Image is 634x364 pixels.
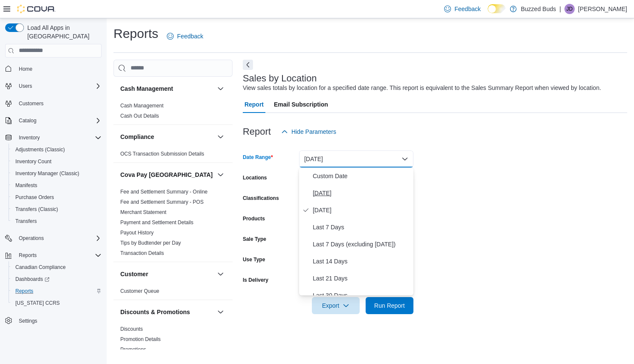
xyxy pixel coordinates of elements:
h3: Sales by Location [243,73,317,84]
button: Canadian Compliance [9,261,105,273]
span: Custom Date [313,171,410,181]
a: Payment and Settlement Details [120,220,193,225]
button: Compliance [215,132,226,142]
img: Cova [17,5,55,13]
span: Inventory Count [15,158,52,165]
span: Purchase Orders [15,194,54,201]
span: Users [15,81,102,91]
input: Dark Mode [488,4,506,13]
button: Discounts & Promotions [120,308,214,316]
span: Canadian Compliance [15,264,66,271]
span: Reports [15,250,102,260]
span: Report [244,96,264,113]
a: Transfers (Classic) [12,204,61,214]
a: Cash Out Details [120,113,159,119]
span: Customers [15,98,102,109]
p: Buzzed Buds [521,4,556,14]
span: Washington CCRS [12,298,102,308]
span: Manifests [15,182,37,189]
button: Inventory Count [9,156,105,168]
span: [DATE] [313,188,410,198]
span: Catalog [19,117,36,124]
span: Promotion Details [120,336,161,343]
h1: Reports [113,25,158,42]
span: Adjustments (Classic) [15,146,65,153]
span: Cash Management [120,102,163,109]
span: Hide Parameters [291,127,336,136]
label: Date Range [243,154,273,161]
span: Reports [12,286,102,296]
span: Payment and Settlement Details [120,219,193,226]
span: Inventory [15,133,102,143]
button: Cova Pay [GEOGRAPHIC_DATA] [215,170,226,180]
span: Manifests [12,180,102,191]
div: Cova Pay [GEOGRAPHIC_DATA] [113,187,233,262]
button: [US_STATE] CCRS [9,297,105,309]
button: Users [2,80,105,92]
a: Promotion Details [120,336,161,342]
button: [DATE] [299,150,413,168]
span: Operations [19,235,44,242]
div: Customer [113,286,233,300]
span: Email Subscription [274,96,328,113]
button: Reports [9,285,105,297]
button: Run Report [366,297,413,314]
span: Home [19,66,32,72]
span: Load All Apps in [GEOGRAPHIC_DATA] [24,23,102,40]
a: Home [15,64,36,74]
button: Reports [2,249,105,261]
a: Inventory Manager (Classic) [12,168,83,179]
a: Settings [15,316,41,326]
span: Settings [15,315,102,326]
label: Is Delivery [243,277,268,283]
a: Feedback [163,28,206,45]
span: Canadian Compliance [12,262,102,272]
span: Transfers [12,216,102,226]
button: Settings [2,314,105,326]
a: Dashboards [12,274,53,284]
button: Discounts & Promotions [215,307,226,317]
span: Dashboards [15,276,49,283]
a: Customers [15,98,47,109]
button: Manifests [9,179,105,191]
a: Transfers [12,216,40,226]
a: Fee and Settlement Summary - Online [120,189,208,195]
button: Compliance [120,133,214,141]
button: Catalog [2,115,105,127]
span: Last 21 Days [313,273,410,283]
span: Dark Mode [488,13,488,14]
button: Catalog [15,116,40,126]
button: Inventory [15,133,43,143]
button: Users [15,81,35,91]
span: Catalog [15,116,102,126]
label: Sale Type [243,236,266,243]
span: Last 7 Days (excluding [DATE]) [313,239,410,249]
p: | [559,4,561,14]
span: [DATE] [313,205,410,215]
a: Manifests [12,180,41,191]
span: Reports [15,288,33,295]
h3: Report [243,127,271,137]
span: Reports [19,252,37,259]
span: Customer Queue [120,288,159,295]
span: Inventory Manager (Classic) [15,170,79,177]
a: Tips by Budtender per Day [120,240,181,246]
div: Discounts & Promotions [113,324,233,358]
span: Transfers [15,218,37,225]
div: Jack Davidson [564,4,575,14]
span: Payout History [120,229,154,236]
a: [US_STATE] CCRS [12,298,63,308]
span: JD [567,4,573,14]
button: Inventory Manager (Classic) [9,168,105,179]
span: Inventory [19,134,40,141]
span: Feedback [454,5,480,13]
a: Adjustments (Classic) [12,144,68,155]
span: Export [317,297,355,314]
a: Discounts [120,326,143,332]
span: [US_STATE] CCRS [15,300,60,306]
span: OCS Transaction Submission Details [120,150,204,157]
div: Cash Management [113,101,233,124]
span: Fee and Settlement Summary - Online [120,188,208,195]
span: Purchase Orders [12,192,102,202]
span: Operations [15,233,102,243]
